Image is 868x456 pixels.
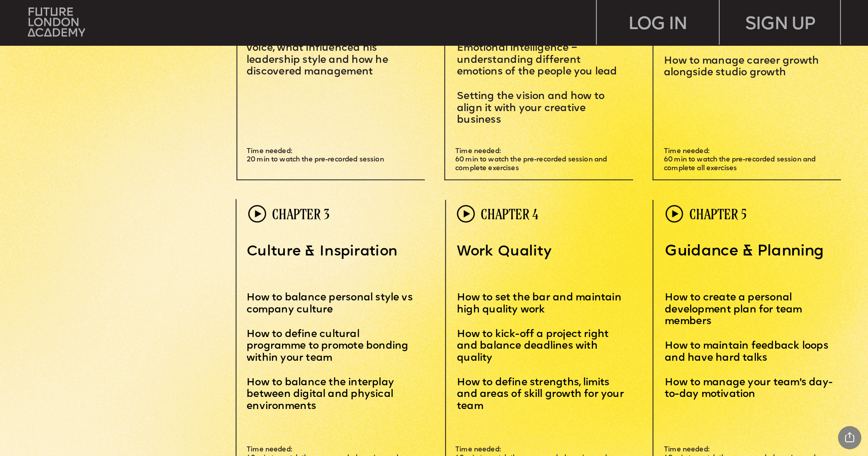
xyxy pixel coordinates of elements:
[455,148,609,172] span: Time needed: 60 min to watch the pre-recorded session and complete exercises
[481,206,538,222] span: CHAPTER 4
[664,148,817,172] span: Time needed: 60 min to watch the pre-recorded session and complete all exercises
[28,7,85,36] img: upload-bfdffa89-fac7-4f57-a443-c7c39906ba42.png
[247,31,413,77] span: How [PERSON_NAME] found his voice, what influenced his leadership style and how he discovered man...
[457,205,475,223] img: upload-60f0cde6-1fc7-443c-af28-15e41498aeec.png
[247,148,292,155] span: Time needed:
[248,205,266,223] img: upload-60f0cde6-1fc7-443c-af28-15e41498aeec.png
[272,206,329,222] span: CHAPTER 3
[665,378,833,400] span: How to manage your team's day-to-day motivation
[665,293,805,327] span: How to create a personal development plan for team members
[457,378,626,411] span: How to define strengths, limits and areas of skill growth for your team
[666,205,683,223] img: upload-60f0cde6-1fc7-443c-af28-15e41498aeec.png
[457,43,617,77] span: Emotional intelligence – understanding different emotions of the people you lead
[838,426,861,449] div: Share
[247,330,411,363] span: How to define cultural programme to promote bonding within your team
[247,293,415,315] span: How to balance personal style vs company culture
[247,378,397,411] span: How to balance the interplay between digital and physical environments
[247,245,397,259] span: Culture & Inspiration
[689,206,747,222] span: CHAPTER 5
[665,341,831,363] span: How to maintain feedback loops and have hard talks
[457,330,611,363] span: How to kick-off a project right and balance deadlines with quality
[457,92,607,125] span: etting the vision and how to align it with your creative business
[664,56,822,78] span: How to manage career growth alongside studio growth
[457,92,464,102] span: S
[457,245,551,259] span: Work Quality
[665,245,824,260] span: Guidance & Planning
[457,293,624,315] span: How to set the bar and maintain high quality work
[247,156,384,163] span: 20 min to watch the pre-recorded session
